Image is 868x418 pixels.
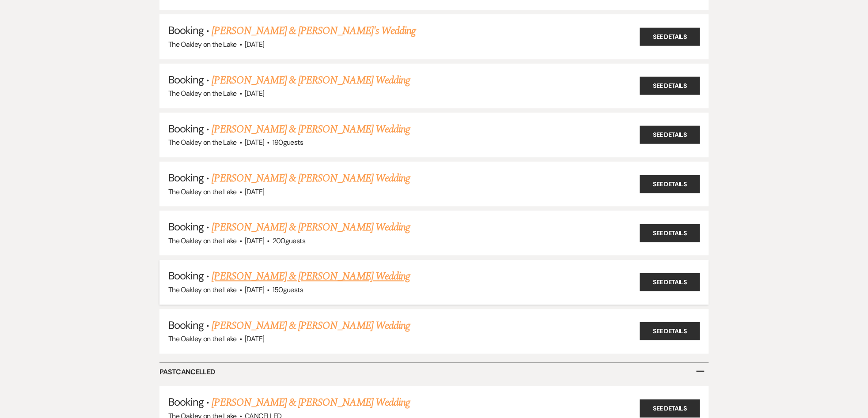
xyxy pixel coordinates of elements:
[212,219,409,235] a: [PERSON_NAME] & [PERSON_NAME] Wedding
[159,363,709,381] h6: Past Cancelled
[640,273,700,291] a: See Details
[168,122,204,136] span: Booking
[168,187,237,196] span: The Oakley on the Lake
[168,73,204,87] span: Booking
[245,187,264,196] span: [DATE]
[245,285,264,294] span: [DATE]
[640,77,700,95] a: See Details
[245,89,264,98] span: [DATE]
[212,72,409,88] a: [PERSON_NAME] & [PERSON_NAME] Wedding
[640,322,700,340] a: See Details
[168,220,204,233] span: Booking
[640,224,700,242] a: See Details
[168,171,204,185] span: Booking
[212,395,409,410] a: [PERSON_NAME] & [PERSON_NAME] Wedding
[168,236,237,245] span: The Oakley on the Lake
[212,23,416,39] a: [PERSON_NAME] & [PERSON_NAME]'s Wedding
[640,175,700,193] a: See Details
[168,285,237,294] span: The Oakley on the Lake
[695,361,705,380] span: –
[212,170,409,186] a: [PERSON_NAME] & [PERSON_NAME] Wedding
[640,399,700,417] a: See Details
[245,236,264,245] span: [DATE]
[168,89,237,98] span: The Oakley on the Lake
[273,236,305,245] span: 200 guests
[168,395,204,409] span: Booking
[212,121,409,137] a: [PERSON_NAME] & [PERSON_NAME] Wedding
[273,285,303,294] span: 150 guests
[245,138,264,147] span: [DATE]
[245,334,264,343] span: [DATE]
[168,138,237,147] span: The Oakley on the Lake
[245,40,264,49] span: [DATE]
[168,334,237,343] span: The Oakley on the Lake
[273,138,303,147] span: 190 guests
[168,23,204,37] span: Booking
[212,318,409,334] a: [PERSON_NAME] & [PERSON_NAME] Wedding
[168,269,204,282] span: Booking
[640,28,700,46] a: See Details
[640,126,700,144] a: See Details
[168,40,237,49] span: The Oakley on the Lake
[212,268,409,284] a: [PERSON_NAME] & [PERSON_NAME] Wedding
[168,318,204,332] span: Booking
